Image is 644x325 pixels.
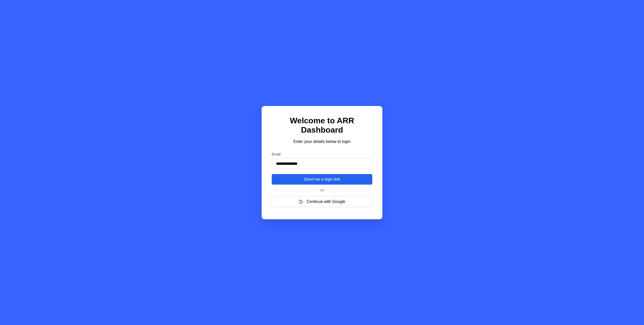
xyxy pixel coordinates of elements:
[272,174,372,185] button: Send me a login link
[318,189,326,192] span: Or
[272,196,372,207] button: Continue with Google
[299,200,303,204] img: google logo
[272,152,372,156] label: Email
[272,139,372,145] p: Enter your details below to login
[272,116,372,135] h1: Welcome to ARR Dashboard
